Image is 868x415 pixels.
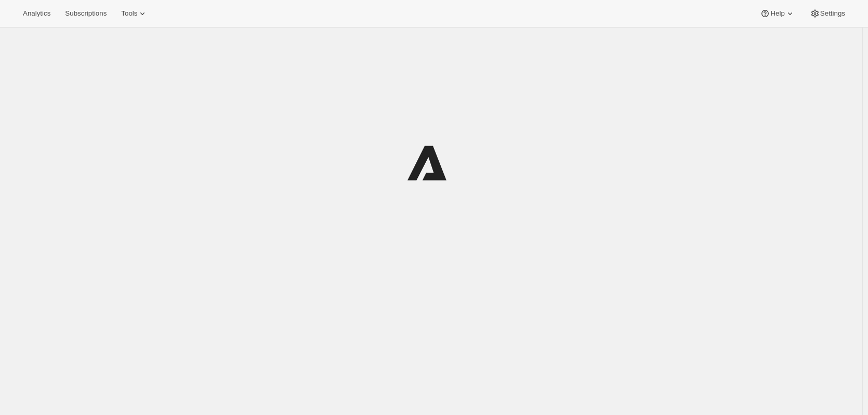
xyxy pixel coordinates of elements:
[121,9,137,18] span: Tools
[17,6,57,21] button: Analytics
[770,9,784,18] span: Help
[804,6,851,21] button: Settings
[65,9,107,18] span: Subscriptions
[115,6,154,21] button: Tools
[23,9,50,18] span: Analytics
[820,9,845,18] span: Settings
[59,6,113,21] button: Subscriptions
[754,6,801,21] button: Help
